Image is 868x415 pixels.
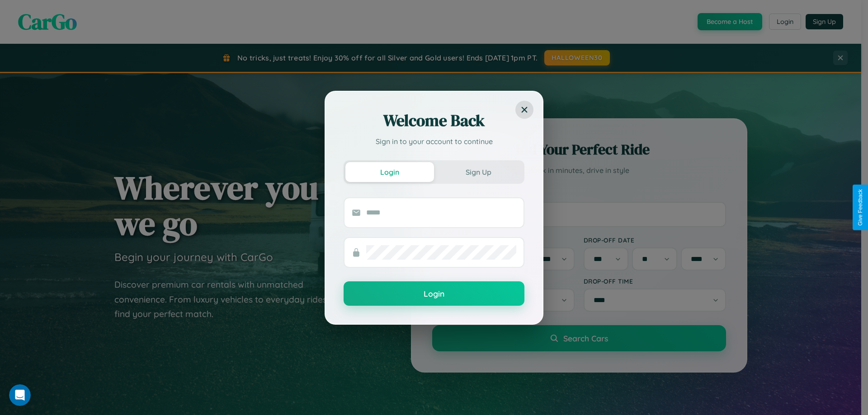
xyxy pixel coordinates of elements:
[9,384,31,406] iframe: Intercom live chat
[344,136,524,147] p: Sign in to your account to continue
[345,162,434,182] button: Login
[434,162,523,182] button: Sign Up
[857,189,863,226] div: Give Feedback
[344,281,524,306] button: Login
[344,110,524,131] h2: Welcome Back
